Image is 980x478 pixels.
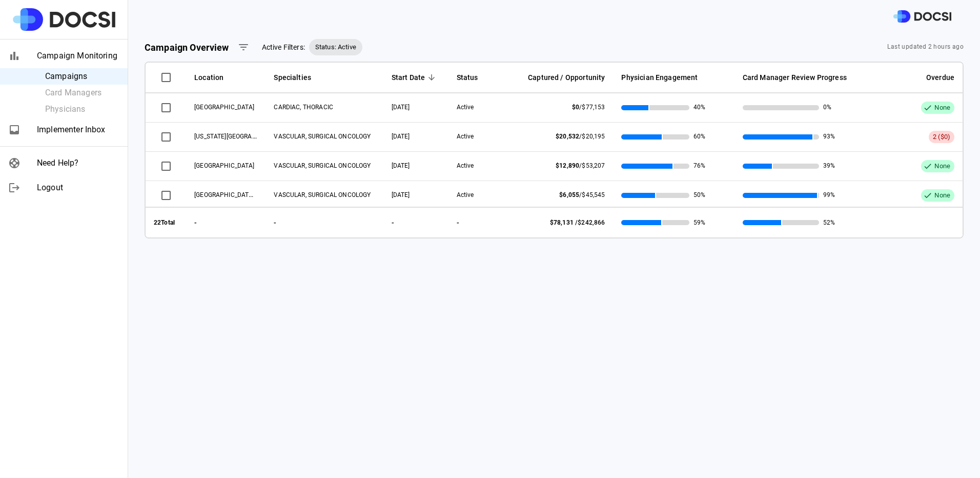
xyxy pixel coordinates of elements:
span: $78,131 [550,219,574,226]
span: Active [457,162,474,169]
span: 09/08/2025 [392,133,410,140]
th: - [448,207,500,237]
span: $20,195 [582,133,605,140]
span: Start Date [392,71,425,84]
span: Status [457,71,492,84]
span: Status [457,71,478,84]
span: Location [194,71,223,84]
span: Last updated 2 hours ago [887,42,964,52]
span: $53,207 [582,162,605,169]
span: Physician Engagement [621,71,726,84]
span: 52% [823,216,835,229]
span: UCI Medical Center [194,162,255,169]
span: UCI Medical Center [194,104,255,111]
span: 40% [693,103,705,112]
span: VASCULAR, SURGICAL ONCOLOGY [274,133,371,140]
span: 99% [823,191,835,200]
span: 09/08/2025 [392,191,410,198]
span: Specialties [274,71,311,84]
span: $6,055 [559,191,579,198]
span: $242,866 [578,219,605,226]
span: Need Help? [37,157,119,169]
span: Captured / Opportunity [528,71,605,84]
span: None [930,162,954,171]
span: $0 [572,104,579,111]
span: VASCULAR, SURGICAL ONCOLOGY [274,191,371,198]
span: / [556,162,605,169]
span: $12,890 [556,162,579,169]
span: 2 ($0) [933,133,950,141]
span: None [930,103,954,113]
img: Site Logo [13,8,115,31]
span: 93% [823,132,835,141]
span: 60% [693,132,705,141]
strong: Campaign Overview [145,42,229,53]
img: DOCSI Logo [893,10,951,23]
th: - [186,207,266,237]
span: $77,153 [582,104,605,111]
span: Specialties [274,71,375,84]
span: 09/08/2025 [392,162,410,169]
span: / [572,104,605,111]
span: None [930,191,954,201]
span: Active [457,133,474,140]
span: Implementer Inbox [37,124,119,136]
span: 59% [693,216,705,229]
span: 09/26/2025 [392,104,410,111]
span: UCI Medical Center - Outpatient [194,190,290,198]
span: Active [457,191,474,198]
span: / [550,219,605,226]
span: Active Filters: [262,42,305,53]
span: Start Date [392,71,440,84]
span: 50% [693,191,705,200]
span: / [559,191,605,198]
span: Physician Engagement [621,71,698,84]
span: 0% [823,103,831,112]
span: 76% [693,162,705,170]
span: Location [194,71,257,84]
span: $20,532 [556,133,579,140]
span: Campaign Monitoring [37,50,119,62]
span: $45,545 [582,191,605,198]
span: Campaigns [45,70,119,83]
span: Overdue [876,71,954,84]
strong: 22 Total [154,219,175,226]
span: / [556,133,605,140]
span: California Irvine Advanced Care Center [194,132,287,140]
span: Active [457,104,474,111]
span: CARDIAC, THORACIC [274,104,333,111]
span: Status: Active [309,42,362,52]
span: Overdue [926,71,954,84]
span: Logout [37,182,119,194]
span: Card Manager Review Progress [743,71,847,84]
span: VASCULAR, SURGICAL ONCOLOGY [274,162,371,169]
th: - [383,207,448,237]
span: 39% [823,162,835,170]
span: Card Manager Review Progress [743,71,860,84]
span: Captured / Opportunity [508,71,605,84]
th: - [266,207,383,237]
